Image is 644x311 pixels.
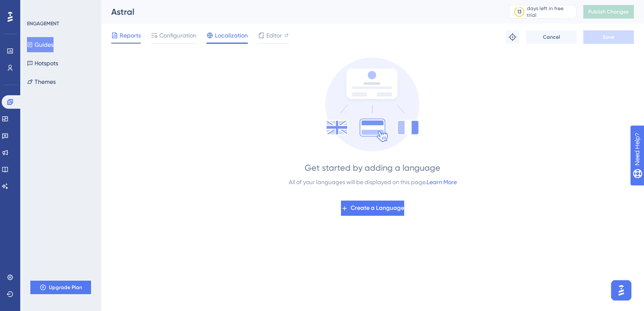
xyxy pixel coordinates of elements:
a: Learn More [427,179,457,185]
button: Cancel [526,30,577,44]
span: Editor [266,30,282,40]
span: Localization [215,30,248,40]
span: Create a Language [351,203,404,213]
span: Cancel [543,34,560,40]
span: Upgrade Plan [49,284,82,291]
div: Astral [111,6,488,18]
button: Guides [27,37,54,52]
div: 13 [517,8,521,15]
iframe: UserGuiding AI Assistant Launcher [609,278,634,303]
div: days left in free trial [527,5,574,19]
button: Save [583,30,634,44]
span: Reports [120,30,141,40]
button: Upgrade Plan [30,281,91,294]
button: Themes [27,74,56,89]
div: All of your languages will be displayed on this page. [289,177,457,187]
button: Publish Changes [583,5,634,19]
span: Publish Changes [588,8,629,15]
button: Hotspots [27,56,58,71]
button: Create a Language [341,201,404,216]
div: ENGAGEMENT [27,20,59,27]
span: Configuration [159,30,196,40]
div: Get started by adding a language [305,162,440,174]
span: Need Help? [20,2,53,12]
span: Save [603,34,614,40]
